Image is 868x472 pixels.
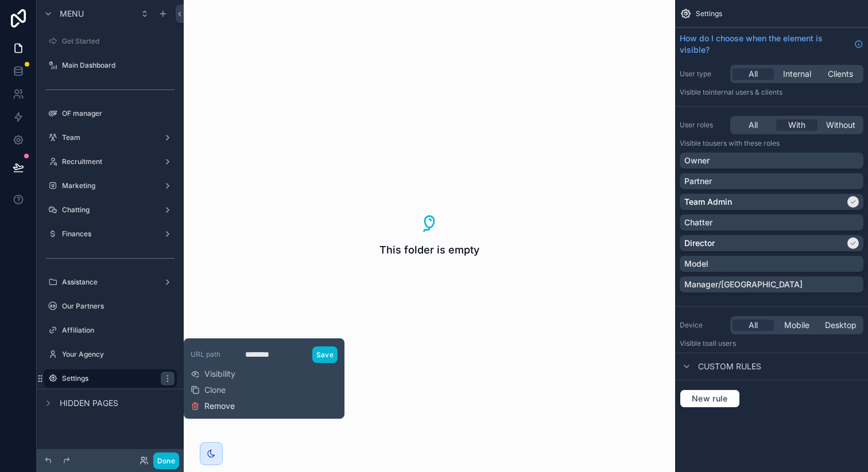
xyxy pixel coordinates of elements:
button: Save [312,346,338,363]
p: Manager/[GEOGRAPHIC_DATA] [684,279,803,290]
span: This folder is empty [379,242,479,258]
p: Director [684,237,715,249]
p: Model [684,258,708,270]
a: Chatting [44,201,177,219]
label: Recruitment [62,157,158,166]
p: Visible to [680,88,863,97]
span: Desktop [825,319,857,331]
button: Remove [191,400,235,412]
button: Visibility [191,368,235,380]
a: Recruitment [44,153,177,171]
label: Team [62,133,158,142]
span: all users [709,339,736,348]
button: Clone [191,384,235,396]
a: OF manager [44,104,177,123]
p: Owner [684,155,710,166]
label: Device [680,321,726,330]
label: User roles [680,120,726,130]
p: Chatter [684,217,712,228]
a: Settings [44,369,177,388]
button: New rule [680,389,740,408]
a: How do I choose when the element is visible? [680,33,863,56]
span: Without [826,119,855,131]
p: Visible to [680,339,863,348]
a: Our Partners [44,297,177,315]
span: Hidden pages [60,397,118,409]
span: How do I choose when the element is visible? [680,33,850,56]
label: Finances [62,229,158,239]
p: Visible to [680,139,863,148]
label: Affiliation [62,326,175,335]
span: Visibility [204,368,235,380]
label: OF manager [62,109,175,118]
span: Menu [60,8,84,19]
span: All [749,119,758,131]
span: Internal users & clients [709,88,782,96]
a: Main Dashboard [44,56,177,75]
a: Affiliation [44,321,177,340]
a: Marketing [44,177,177,195]
span: Clone [204,384,226,396]
span: Mobile [784,319,809,331]
a: Assistance [44,273,177,291]
span: Internal [783,68,811,80]
a: Get Started [44,32,177,50]
span: Settings [696,9,722,18]
span: New rule [687,393,733,404]
label: User type [680,69,726,79]
label: Chatting [62,205,158,214]
span: All [749,68,758,80]
span: With [788,119,805,131]
p: Team Admin [684,196,732,208]
button: Done [153,453,179,469]
a: Finances [44,225,177,243]
label: Get Started [62,37,175,46]
span: Custom rules [698,361,761,372]
label: Assistance [62,278,158,287]
a: Team [44,128,177,147]
label: URL path [191,350,237,359]
label: Main Dashboard [62,61,175,70]
label: Your Agency [62,350,175,359]
a: Your Agency [44,345,177,364]
span: All [749,319,758,331]
label: Settings [62,374,154,383]
label: Marketing [62,181,158,190]
span: Users with these roles [709,139,780,147]
p: Partner [684,175,712,187]
label: Our Partners [62,302,175,311]
span: Clients [828,68,853,80]
span: Remove [204,400,235,412]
